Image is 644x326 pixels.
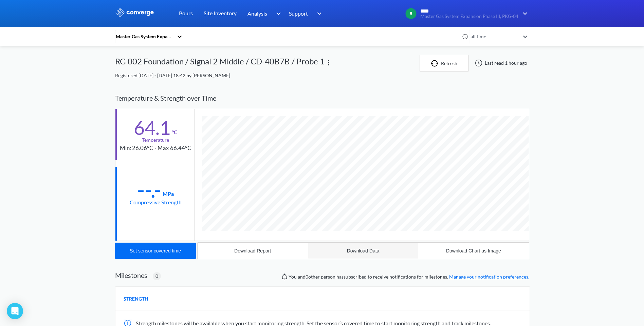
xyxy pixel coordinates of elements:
[130,198,182,206] div: Compressive Strength
[115,8,154,17] img: logo_ewhite.svg
[120,144,191,153] div: Min: 26.06°C - Max 66.44°C
[115,87,529,109] div: Temperature & Strength over Time
[124,295,148,303] span: STRENGTH
[7,303,23,319] div: Open Intercom Messenger
[347,248,380,253] div: Download Data
[137,181,161,198] div: --.-
[418,243,529,259] button: Download Chart as Image
[462,34,468,40] img: icon-clock.svg
[115,73,230,78] span: Registered [DATE] - [DATE] 18:42 by [PERSON_NAME]
[142,136,169,144] div: Temperature
[130,248,181,253] div: Set sensor covered time
[306,274,320,280] span: 0 other
[115,271,147,279] h2: Milestones
[518,9,529,18] img: downArrow.svg
[272,9,282,18] img: downArrow.svg
[115,33,173,40] div: Master Gas System Expansion Phase III, PKG-04
[469,33,520,40] div: all time
[325,59,333,67] img: more.svg
[449,274,529,280] a: Manage your notification preferences.
[313,9,324,18] img: downArrow.svg
[234,248,271,253] div: Download Report
[289,9,308,18] span: Support
[420,55,468,72] button: Refresh
[431,60,441,67] img: icon-refresh.svg
[115,55,325,72] div: RG 002 Foundation / Signal 2 Middle / CD-40B7B / Probe 1
[289,273,529,281] span: You and person has subscribed to receive notifications for milestones.
[471,59,529,67] div: Last read 1 hour ago
[446,248,501,253] div: Download Chart as Image
[155,272,158,280] span: 0
[247,9,267,18] span: Analysis
[198,243,308,259] button: Download Report
[115,243,196,259] button: Set sensor covered time
[280,273,289,281] img: notifications-icon.svg
[134,119,170,136] div: 64.1
[420,14,518,19] span: Master Gas System Expansion Phase III, PKG-04
[308,243,418,259] button: Download Data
